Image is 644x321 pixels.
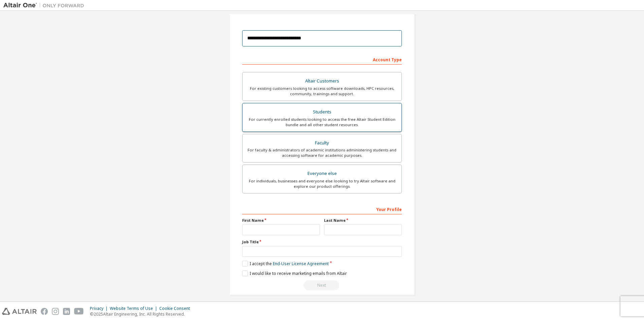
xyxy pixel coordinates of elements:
div: For faculty & administrators of academic institutions administering students and accessing softwa... [247,147,397,158]
label: I accept the [242,261,329,266]
label: Last Name [324,218,402,223]
p: © 2025 Altair Engineering, Inc. All Rights Reserved. [90,311,194,317]
img: Altair One [3,2,88,9]
div: Students [247,107,397,117]
div: Account Type [242,54,402,65]
div: Website Terms of Use [110,306,159,311]
div: Your Profile [242,204,402,214]
label: First Name [242,218,320,223]
div: Privacy [90,306,110,311]
div: Cookie Consent [159,306,194,311]
div: Faculty [247,138,397,148]
div: For existing customers looking to access software downloads, HPC resources, community, trainings ... [247,86,397,97]
label: Job Title [242,239,402,245]
img: facebook.svg [41,308,48,315]
div: Altair Customers [247,76,397,86]
div: For currently enrolled students looking to access the free Altair Student Edition bundle and all ... [247,117,397,128]
img: youtube.svg [74,308,84,315]
a: End-User License Agreement [273,261,329,266]
img: altair_logo.svg [2,308,37,315]
img: linkedin.svg [63,308,70,315]
div: For individuals, businesses and everyone else looking to try Altair software and explore our prod... [247,178,397,189]
label: I would like to receive marketing emails from Altair [242,271,347,276]
div: Read and acccept EULA to continue [242,280,402,290]
div: Everyone else [247,169,397,178]
img: instagram.svg [52,308,59,315]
